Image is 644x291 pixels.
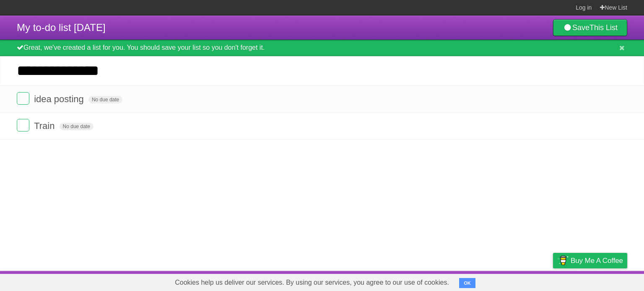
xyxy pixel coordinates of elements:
[514,273,532,289] a: Terms
[553,19,627,36] a: SaveThis List
[88,96,122,103] span: No due date
[571,253,623,268] span: Buy me a coffee
[574,273,627,289] a: Suggest a feature
[557,253,569,268] img: Buy me a coffee
[166,274,457,291] span: Cookies help us deliver our services. By using our services, you agree to our use of cookies.
[17,92,29,105] label: Done
[17,22,106,33] span: My to-do list [DATE]
[441,273,459,289] a: About
[469,273,503,289] a: Developers
[17,119,29,131] label: Done
[34,94,86,104] span: idea posting
[459,278,475,288] button: OK
[60,123,93,130] span: No due date
[553,253,627,268] a: Buy me a coffee
[542,273,564,289] a: Privacy
[589,23,618,32] b: This List
[34,121,57,131] span: Train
